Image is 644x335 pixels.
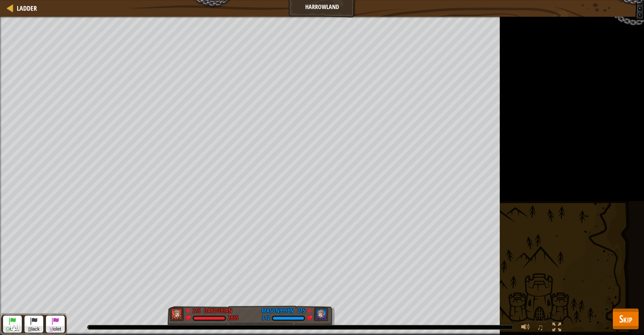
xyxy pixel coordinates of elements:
span: lack [25,326,43,332]
span: V [50,326,53,332]
span: G [6,326,10,332]
div: 2835 [228,315,238,321]
span: Skip [619,312,632,326]
span: reen [3,326,21,332]
span: iolet [46,326,64,332]
span: B [28,326,31,332]
div: mason9998n [262,307,294,315]
span: Ladder [17,4,37,13]
button: Skip [612,308,639,330]
div: 312 [262,315,270,321]
div: Dayoubian [204,307,232,315]
button: ♫ [536,321,547,335]
div: 215 [297,307,305,313]
img: thang_avatar_frame.png [170,307,184,321]
div: 215 [193,307,201,313]
button: Toggle fullscreen [550,321,563,335]
button: Violet [46,316,65,333]
button: Ask AI [11,324,19,332]
button: Adjust volume [519,321,532,335]
a: Ladder [13,4,37,13]
span: ♫ [537,322,544,332]
img: thang_avatar_frame.png [314,307,328,321]
button: Green [3,316,22,333]
button: Black [24,316,43,333]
